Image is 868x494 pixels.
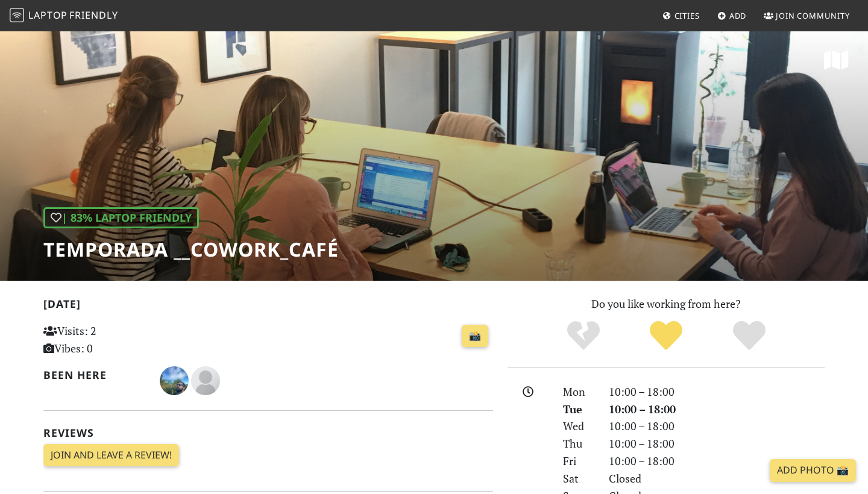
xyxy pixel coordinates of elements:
div: Mon [556,383,602,401]
a: Add Photo 📸 [770,459,856,482]
img: 4228-diogo.jpg [160,366,189,395]
a: 📸 [462,325,488,348]
div: 10:00 – 18:00 [602,401,832,418]
img: LaptopFriendly [10,8,24,22]
h2: [DATE] [43,298,493,315]
span: Laptop [28,8,68,22]
span: Cities [675,10,700,21]
div: 10:00 – 18:00 [602,452,832,470]
div: Fri [556,452,602,470]
h2: Been here [43,369,145,381]
p: Visits: 2 Vibes: 0 [43,322,184,357]
span: Diogo Daniel [160,372,191,387]
div: 10:00 – 18:00 [602,435,832,452]
a: Cities [658,5,705,27]
div: No [542,319,625,352]
img: blank-535327c66bd565773addf3077783bbfce4b00ec00e9fd257753287c682c7fa38.png [191,366,220,395]
a: LaptopFriendly LaptopFriendly [10,5,118,27]
div: Definitely! [708,319,791,352]
span: Diogo M [191,372,220,387]
h1: Temporada __Cowork_Café [43,238,339,261]
div: Sat [556,470,602,487]
span: Add [729,10,747,21]
span: Join Community [776,10,850,21]
span: Friendly [69,8,118,22]
div: 10:00 – 18:00 [602,383,832,401]
a: Add [712,5,752,27]
a: Join and leave a review! [43,444,179,467]
p: Do you like working from here? [508,295,825,313]
div: | 83% Laptop Friendly [43,207,199,228]
div: Tue [556,401,602,418]
div: Yes [624,319,708,352]
a: Join Community [759,5,855,27]
div: Wed [556,417,602,435]
div: Closed [602,470,832,487]
h2: Reviews [43,427,493,439]
div: Thu [556,435,602,452]
div: 10:00 – 18:00 [602,417,832,435]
